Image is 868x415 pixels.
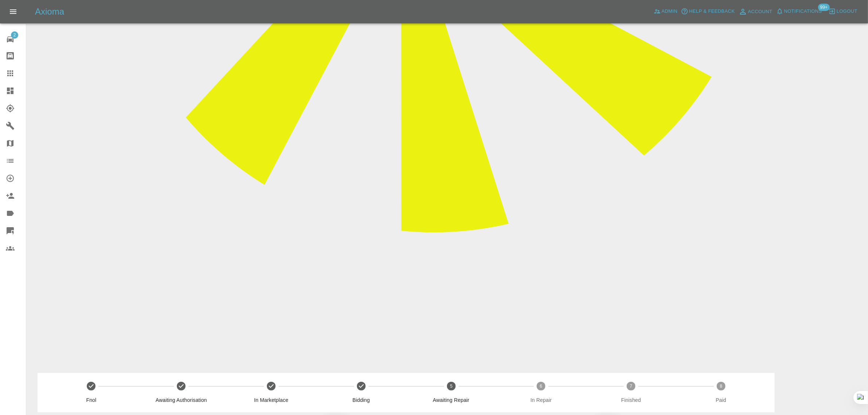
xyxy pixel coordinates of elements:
[679,396,763,404] span: Paid
[229,396,314,404] span: In Marketplace
[499,396,583,404] span: In Repair
[630,384,632,389] text: 7
[720,384,723,389] text: 8
[319,396,403,404] span: Bidding
[139,396,223,404] span: Awaiting Authorisation
[540,384,542,389] text: 6
[49,396,133,404] span: Fnol
[589,396,673,404] span: Finished
[450,384,452,389] text: 5
[409,396,493,404] span: Awaiting Repair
